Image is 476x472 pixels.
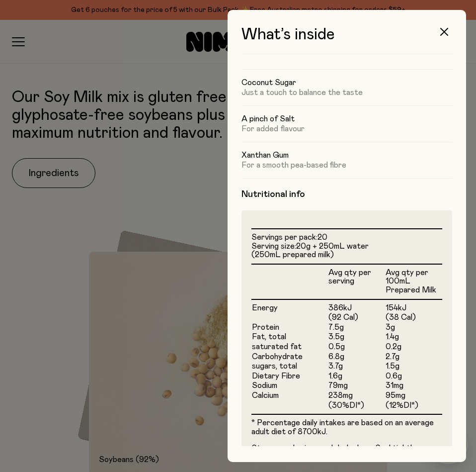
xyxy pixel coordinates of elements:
[241,124,452,134] p: For added flavour
[385,401,442,414] td: (12%DI*)
[328,342,385,352] td: 0.5g
[251,242,442,260] li: Serving size:
[241,189,452,200] h4: Nutritional info
[252,391,279,399] span: Calcium
[328,362,385,372] td: 3.7g
[385,342,442,352] td: 0.2g
[385,381,442,391] td: 31mg
[328,391,385,401] td: 238mg
[385,264,442,299] th: Avg qty per 100mL Prepared Milk
[252,353,303,361] span: Carbohydrate
[252,372,300,380] span: Dietary Fibre
[252,304,278,312] span: Energy
[328,323,385,333] td: 7.5g
[251,233,442,242] li: Servings per pack:
[252,323,279,331] span: Protein
[241,150,452,160] h5: Xanthan Gum
[385,323,442,333] td: 3g
[241,160,452,170] p: For a smooth pea-based fibre
[328,381,385,391] td: 79mg
[385,332,442,342] td: 1.4g
[328,299,385,313] td: 386kJ
[241,88,452,97] p: Just a touch to balance the taste
[328,352,385,362] td: 6.8g
[328,401,385,414] td: (30%DI*)
[328,372,385,381] td: 1.6g
[385,352,442,362] td: 2.7g
[252,362,297,370] span: sugars, total
[385,372,442,381] td: 0.6g
[328,313,385,323] td: (92 Cal)
[241,26,452,54] h3: What’s inside
[252,343,302,351] span: saturated fat
[252,381,277,389] span: Sodium
[241,78,452,88] h5: Coconut Sugar
[385,299,442,313] td: 154kJ
[385,391,442,401] td: 95mg
[252,333,286,341] span: Fat, total
[317,233,327,241] span: 20
[385,313,442,323] td: (38 Cal)
[328,264,385,299] th: Avg qty per serving
[251,242,369,259] span: 20g + 250mL water (250mL prepared milk)
[385,362,442,372] td: 1.5g
[328,332,385,342] td: 3.5g
[241,114,452,124] h5: A pinch of Salt
[251,419,442,436] p: * Percentage daily intakes are based on an average adult diet of 8700kJ.
[251,444,442,471] p: Store powder in a cool dark place. Seal tightly once opened and use [DATE]. Once added to water, ...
